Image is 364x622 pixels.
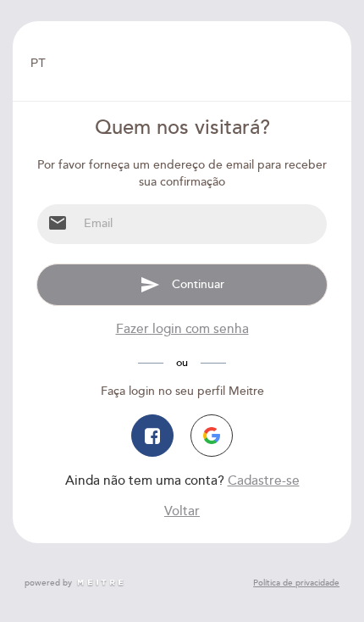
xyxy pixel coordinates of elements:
[203,427,220,444] img: icon-google.png
[163,356,201,369] span: ou
[78,204,327,244] input: Email
[172,277,224,292] span: Continuar
[36,157,328,191] div: Por favor forneça um endereço de email para receber sua confirmação
[25,577,124,589] a: powered by
[36,264,328,306] button: send Continuar
[253,577,339,589] a: Política de privacidade
[116,320,249,339] button: Fazer login com senha
[25,577,72,589] span: powered by
[47,213,68,233] i: email
[65,473,224,489] span: Ainda não tem uma conta?
[76,579,124,587] img: MEITRE
[164,503,200,521] button: Voltar
[228,472,300,491] button: Cadastre-se
[140,275,160,295] i: send
[36,114,328,142] div: Quem nos visitará?
[36,383,328,400] div: Faça login no seu perfil Meitre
